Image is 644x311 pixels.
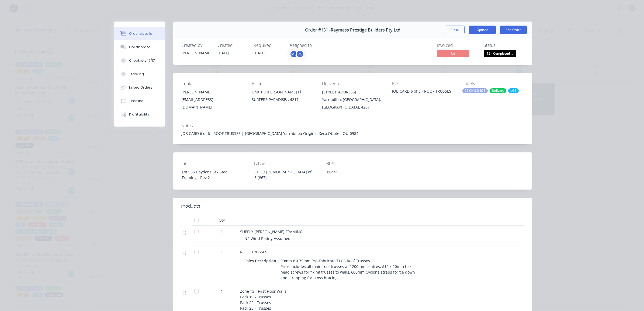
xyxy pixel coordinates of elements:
[290,50,298,58] div: ME
[484,43,524,48] div: Status
[290,50,304,58] button: MEPC
[252,88,313,106] div: Unit 1 9 [PERSON_NAME] PlSURFERS PARADISE, , 4217
[240,249,267,254] span: ROOF TRUSSES
[322,96,384,111] div: Yarrabilba, [GEOGRAPHIC_DATA], [GEOGRAPHIC_DATA], 4207
[290,43,344,48] div: Assigned to
[305,27,331,33] span: Order #151 -
[392,88,454,96] div: JOB CARD 6 of 6 - ROOF TRUSSES
[252,88,313,96] div: Unit 1 9 [PERSON_NAME] Pl
[181,131,524,136] div: JOB CARD 6 of 6 - ROOF TRUSSES | [GEOGRAPHIC_DATA] Yarrabilba Original Xero QUote - QU-0984
[206,215,238,226] div: Qty
[129,58,155,63] div: Checklists 17/17
[322,88,384,111] div: [STREET_ADDRESS]Yarrabilba, [GEOGRAPHIC_DATA], [GEOGRAPHIC_DATA], 4207
[437,50,469,57] span: No
[484,50,516,58] button: 12 - Completed ...
[129,99,143,103] div: Timeline
[500,26,527,34] button: Edit Order
[114,108,165,121] button: Profitability
[114,94,165,108] button: Timeline
[221,249,223,255] span: 1
[114,67,165,81] button: Tracking
[462,88,488,93] div: 02 CHILD JOB
[240,229,303,234] span: SUPPLY [PERSON_NAME] FRAMING
[181,88,243,96] div: [PERSON_NAME]
[114,81,165,94] button: Linked Orders
[178,168,245,181] div: Lot 956 Haydens St - Steel Framing - Rev 2
[244,236,290,241] span: N2 Wind Rating Assumed
[326,160,394,167] label: Bl #
[181,203,200,209] div: Products
[437,43,477,48] div: Invoiced
[254,43,283,48] div: Required
[129,112,149,117] div: Profitability
[508,88,519,93] div: LGS
[392,81,454,86] div: PO
[217,43,247,48] div: Created
[129,31,152,36] div: Order details
[469,26,496,34] button: Options
[254,160,321,167] label: Fab #
[323,168,390,176] div: B0441
[181,43,211,48] div: Created by
[484,50,516,57] span: 12 - Completed ...
[129,45,150,50] div: Collaborate
[181,88,243,111] div: [PERSON_NAME][EMAIL_ADDRESS][DOMAIN_NAME]
[181,50,211,56] div: [PERSON_NAME]
[114,27,165,40] button: Order details
[114,40,165,54] button: Collaborate
[252,96,313,103] div: SURFERS PARADISE, , 4217
[250,168,317,181] div: CHILD [DEMOGRAPHIC_DATA] of 6 (#67)
[181,96,243,111] div: [EMAIL_ADDRESS][DOMAIN_NAME]
[322,88,384,96] div: [STREET_ADDRESS]
[181,81,243,86] div: Contact
[221,288,223,294] span: 1
[244,257,278,265] div: Sales Description
[129,72,144,76] div: Tracking
[181,160,249,167] label: Job
[217,50,229,55] span: [DATE]
[114,54,165,67] button: Checklists 17/17
[331,27,400,33] span: Raymess Prestige Builders Pty Ltd
[181,123,524,128] div: Notes
[278,257,420,282] div: 90mm x 0.75mm Pre-Fabricated LGS Roof Trusses Price includes all main roof trusses at 1200mm cent...
[221,229,223,235] span: 1
[252,81,313,86] div: Bill to
[296,50,304,58] div: PC
[490,88,506,93] div: Delivery
[462,81,524,86] div: Labels
[322,81,384,86] div: Deliver to
[254,50,265,55] span: [DATE]
[129,85,152,90] div: Linked Orders
[445,26,465,34] button: Close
